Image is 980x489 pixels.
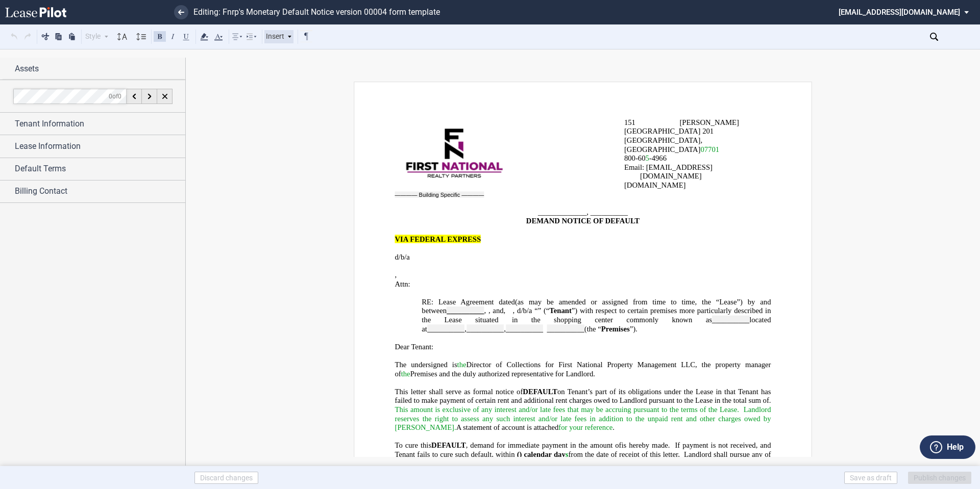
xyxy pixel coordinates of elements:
[702,127,714,136] span: 201
[395,441,432,450] span: To cure this
[504,306,506,315] span: ,
[591,208,628,217] unlocked-var: Building Language can't be edited
[180,30,192,42] button: Underline
[700,145,719,153] span: 07701
[584,324,601,333] span: (the “
[395,388,523,396] span: This letter shall serve as formal notice of
[109,92,112,99] span: 0
[395,441,773,458] span: If payment is not received, and Tenant fails to cure such default, within
[395,279,410,288] span: Attn:
[395,271,397,279] span: ,
[601,324,630,333] span: Premises
[401,369,410,378] span: the
[395,450,773,468] span: from the date of receipt of this letter, Landlord shall pursue any of its rights and remedies und...
[15,118,84,130] span: Tenant Information
[395,405,773,432] span: This amount is exclusive of any interest and/or late fees that may be accruing pursuant to the te...
[549,306,571,315] span: Tenant
[621,441,670,450] span: is hereby made.
[464,324,467,333] span: ,
[427,324,464,333] unlocked-var: Building Language can't be edited
[109,92,121,99] span: of
[66,30,78,42] button: Paste
[624,136,719,153] span: [GEOGRAPHIC_DATA], [GEOGRAPHIC_DATA]
[946,29,962,45] div: Open Lease options menu
[300,30,312,42] button: Toggle Control Characters
[422,298,773,315] span: (as may be amended or assigned from time to time, the “Lease”) by and between
[712,316,749,324] unlocked-var: Building Language can't be edited
[591,208,628,217] span: __________
[15,163,66,175] span: Default Terms
[517,450,520,459] span: (
[118,92,121,99] span: 0
[422,298,515,306] span: RE: Lease Agreement dated
[630,324,638,333] span: ”).
[194,472,258,484] button: Discard changes
[624,118,739,136] span: [PERSON_NAME][GEOGRAPHIC_DATA]
[624,163,713,181] span: Email: [EMAIL_ADDRESS][DOMAIN_NAME]
[520,450,569,459] span: ) calendar day
[53,30,65,42] button: Copy
[395,388,773,405] span: on Tenant’s part of its obligations under the Lease in that Tenant has failed to make payment of ...
[504,324,506,333] span: ,
[167,30,179,42] button: Italic
[488,306,504,315] span: , and
[264,30,294,43] div: Insert
[558,423,612,432] span: for your reference
[769,396,771,405] span: .
[39,30,52,42] button: Cut
[467,324,504,333] unlocked-var: Building Language can't be edited
[547,324,584,333] span: __________
[920,435,975,459] button: Help
[466,441,622,450] span: , demand for immediate payment in the amount of
[645,154,649,163] span: 5
[447,306,484,315] unlocked-var: Building Language can't be edited
[427,324,464,333] span: __________
[456,423,615,432] span: A statement of account is attached .
[457,361,467,369] span: the
[624,154,667,163] span: 800-60 -4966
[566,450,569,459] span: s
[15,63,185,75] div: Assets
[947,441,964,454] label: Help
[395,361,773,378] span: The undersigned is Director of Collections for First National Property Management LLC, the proper...
[406,128,503,179] img: 47197919_622135834868543_7426940384061685760_n.png
[624,118,635,127] span: 151
[526,217,640,225] span: DEMAND NOTICE OF DEFAULT
[908,472,971,484] button: Publish changes
[395,235,481,243] span: VIA FEDERAL EXPRESS
[395,253,410,262] span: d/b/a
[154,30,166,42] button: Bold
[844,472,897,484] button: Save as draft
[523,388,557,396] span: DEFAULT
[547,324,584,333] unlocked-var: Building Language can't be edited
[712,316,749,324] span: __________
[506,324,543,333] unlocked-var: Building Language can't be edited
[538,208,589,217] span: _____________,
[422,306,773,324] span: ”) with respect to certain premises more particularly described in the Lease situated in the shop...
[484,306,486,315] span: ,
[513,306,538,315] span: , d/b/a “
[624,181,686,190] span: [DOMAIN_NAME]
[447,306,484,315] span: __________
[506,324,543,333] span: __________
[431,441,466,450] span: DEFAULT
[422,316,773,333] span: located at
[395,343,434,351] span: Dear Tenant:
[15,185,67,197] span: Billing Contact
[15,140,81,152] span: Lease Information
[467,324,504,333] span: __________
[538,306,550,315] span: ” (“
